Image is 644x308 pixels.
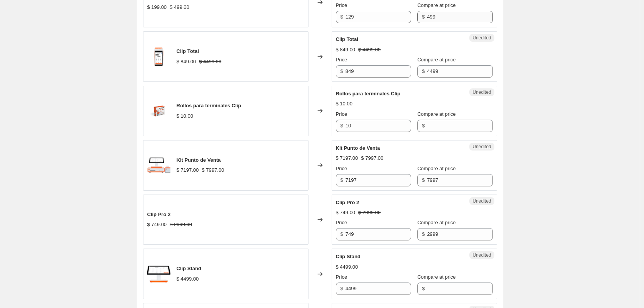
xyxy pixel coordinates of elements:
[422,14,425,20] span: $
[147,262,170,286] img: IMG_1830_80x.webp
[422,68,425,74] span: $
[336,166,347,171] span: Price
[336,2,347,8] span: Price
[170,3,189,11] strike: $ 499.00
[177,157,221,163] span: Kit Punto de Venta
[202,166,224,174] strike: $ 7997.00
[422,231,425,237] span: $
[336,111,347,117] span: Price
[472,144,491,150] span: Unedited
[177,112,193,120] div: $ 10.00
[147,99,170,122] img: RollosClip_80x.png
[341,68,343,74] span: $
[177,58,196,66] div: $ 849.00
[336,36,358,42] span: Clip Total
[336,220,347,225] span: Price
[358,46,381,54] strike: $ 4499.00
[422,123,425,129] span: $
[336,274,347,280] span: Price
[336,200,359,205] span: Clip Pro 2
[336,57,347,63] span: Price
[336,91,401,96] span: Rollos para terminales Clip
[177,103,241,108] span: Rollos para terminales Clip
[341,177,343,183] span: $
[336,46,356,54] div: $ 849.00
[177,48,199,54] span: Clip Total
[199,58,221,66] strike: $ 4499.00
[336,145,380,151] span: Kit Punto de Venta
[336,209,356,217] div: $ 749.00
[177,275,199,283] div: $ 4499.00
[341,123,343,129] span: $
[147,154,170,177] img: IMG_1829_80x.webp
[170,221,192,228] strike: $ 2999.00
[341,14,343,20] span: $
[472,198,491,204] span: Unedited
[361,154,383,162] strike: $ 7997.00
[417,220,456,225] span: Compare at price
[472,252,491,258] span: Unedited
[422,177,425,183] span: $
[472,89,491,95] span: Unedited
[336,254,361,259] span: Clip Stand
[358,209,381,217] strike: $ 2999.00
[341,286,343,291] span: $
[336,263,358,271] div: $ 4499.00
[177,166,199,174] div: $ 7197.00
[472,35,491,41] span: Unedited
[147,45,170,68] img: Img_c54df3e0-b74d-41ef-8fd9-a95bcf0f39ad_80x.png
[147,221,167,228] div: $ 749.00
[177,266,201,271] span: Clip Stand
[417,111,456,117] span: Compare at price
[336,100,352,108] div: $ 10.00
[422,286,425,291] span: $
[417,57,456,63] span: Compare at price
[147,3,167,11] div: $ 199.00
[417,274,456,280] span: Compare at price
[336,154,358,162] div: $ 7197.00
[417,166,456,171] span: Compare at price
[417,2,456,8] span: Compare at price
[147,212,171,217] span: Clip Pro 2
[341,231,343,237] span: $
